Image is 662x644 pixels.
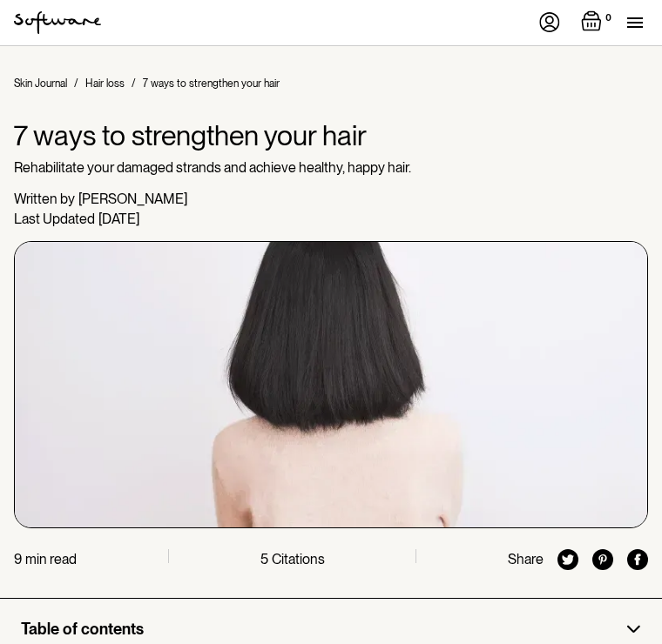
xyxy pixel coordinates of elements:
img: pinterest icon [592,549,613,570]
div: Last Updated [14,211,95,227]
div: 0 [602,10,615,26]
a: Hair loss [85,77,125,90]
div: / [74,77,78,90]
a: home [14,11,101,34]
img: facebook icon [627,549,648,570]
img: Software Logo [14,11,101,34]
div: 9 [14,551,22,567]
p: Rehabilitate your damaged strands and achieve healthy, happy hair. [14,159,648,176]
img: twitter icon [557,549,578,570]
div: Written by [14,191,75,207]
div: [DATE] [98,211,139,227]
div: 5 [260,551,268,567]
div: / [132,77,136,90]
div: min read [25,551,77,567]
div: Table of contents [21,620,144,639]
a: Skin Journal [14,77,67,90]
div: [PERSON_NAME] [78,191,187,207]
div: Share [508,551,544,567]
h1: 7 ways to strengthen your hair [14,119,648,152]
div: Citations [272,551,325,567]
a: Open empty cart [581,10,615,35]
div: 7 ways to strengthen your hair [143,77,280,90]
